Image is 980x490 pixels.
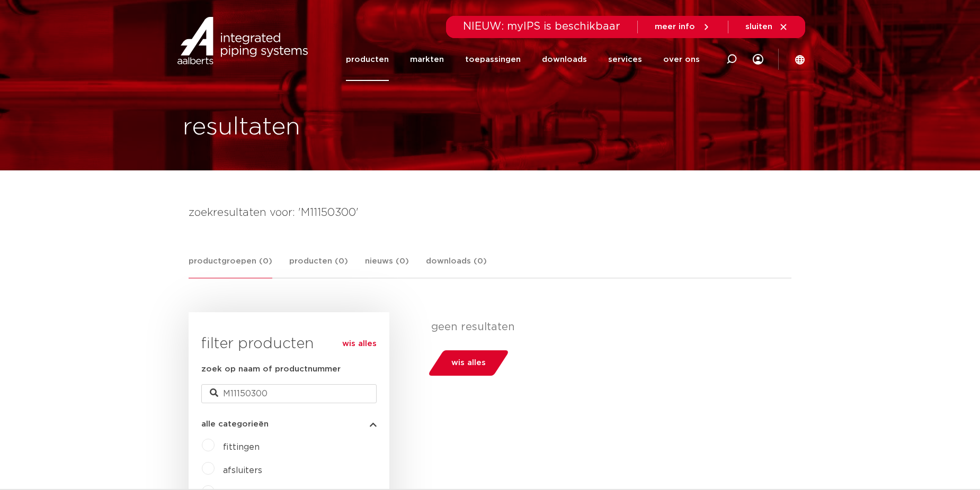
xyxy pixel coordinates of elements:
a: productgroepen (0) [189,255,272,278]
a: sluiten [745,22,788,32]
span: wis alles [451,355,486,371]
span: meer info [655,23,695,31]
a: downloads [542,38,587,81]
a: meer info [655,22,711,32]
nav: Menu [346,38,700,81]
a: producten (0) [289,255,348,278]
a: markten [410,38,444,81]
button: alle categorieën [201,420,377,428]
span: alle categorieën [201,420,269,428]
a: fittingen [223,443,260,451]
a: afsluiters [223,466,262,475]
a: downloads (0) [426,255,487,278]
input: zoeken [201,384,377,403]
span: sluiten [745,23,772,31]
div: my IPS [753,38,763,81]
a: services [608,38,642,81]
h4: zoekresultaten voor: 'M11150300' [189,204,791,221]
span: NIEUW: myIPS is beschikbaar [463,21,620,32]
a: over ons [663,38,700,81]
a: toepassingen [465,38,521,81]
label: zoek op naam of productnummer [201,363,341,376]
h3: filter producten [201,333,377,355]
a: wis alles [342,338,377,350]
p: geen resultaten [431,321,783,333]
a: nieuws (0) [365,255,409,278]
h1: resultaten [183,111,300,144]
a: producten [346,38,389,81]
